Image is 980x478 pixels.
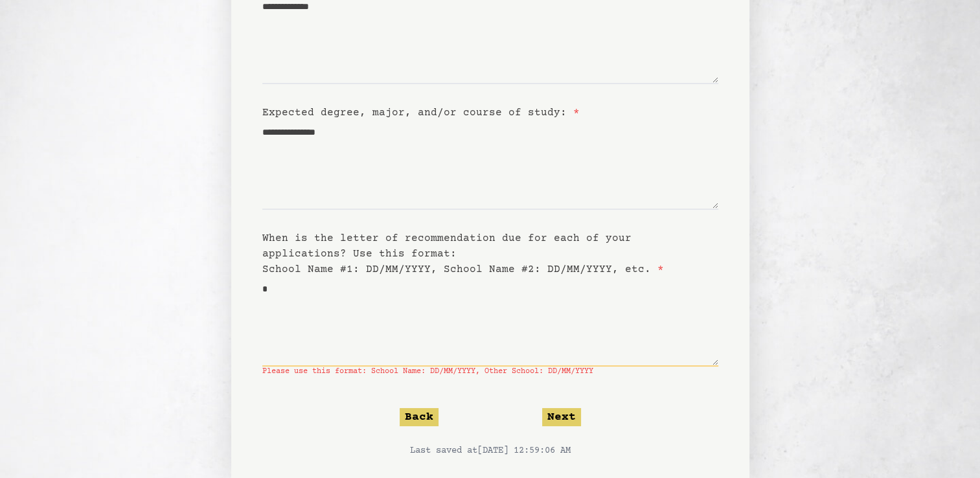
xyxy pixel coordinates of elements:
[542,408,581,426] button: Next
[262,233,664,275] label: When is the letter of recommendation due for each of your applications? Use this format: School N...
[262,444,718,457] p: Last saved at [DATE] 12:59:06 AM
[262,367,718,377] span: Please use this format: School Name: DD/MM/YYYY, Other School: DD/MM/YYYY
[262,107,580,119] label: Expected degree, major, and/or course of study:
[400,408,439,426] button: Back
